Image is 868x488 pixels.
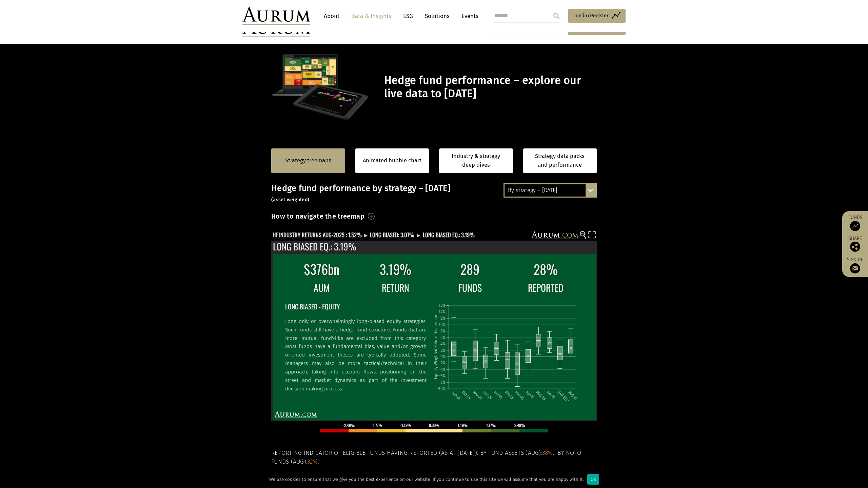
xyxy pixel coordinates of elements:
div: Ok [587,474,599,485]
img: Access Funds [850,221,860,231]
h3: Hedge fund performance by strategy – [DATE] [271,183,597,204]
h1: Hedge fund performance – explore our live data to [DATE] [384,74,595,100]
a: Sign up [846,257,865,273]
img: Aurum [242,7,310,25]
a: Strategy treemaps [285,156,331,165]
span: 32% [307,458,318,465]
div: By strategy – [DATE] [505,184,596,197]
div: Share [846,236,865,252]
a: Events [458,10,478,22]
small: (asset weighted) [271,197,309,203]
a: Strategy data packs and performance [523,148,597,173]
span: Log in/Register [573,12,609,20]
span: 38% [542,449,553,456]
a: Funds [846,215,865,231]
h3: How to navigate the treemap [271,210,364,222]
img: Sign up to our newsletter [850,263,860,273]
input: Submit [550,9,563,23]
a: Data & Insights [348,10,395,22]
a: ESG [400,10,416,22]
a: Animated bubble chart [363,156,421,165]
a: Log in/Register [568,9,626,23]
a: About [320,10,343,22]
img: Share this post [850,242,860,252]
a: Solutions [421,10,453,22]
h5: Reporting indicator of eligible funds having reported (as at [DATE]). By fund assets (Aug): . By ... [271,449,597,467]
a: Industry & strategy deep dives [439,148,513,173]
